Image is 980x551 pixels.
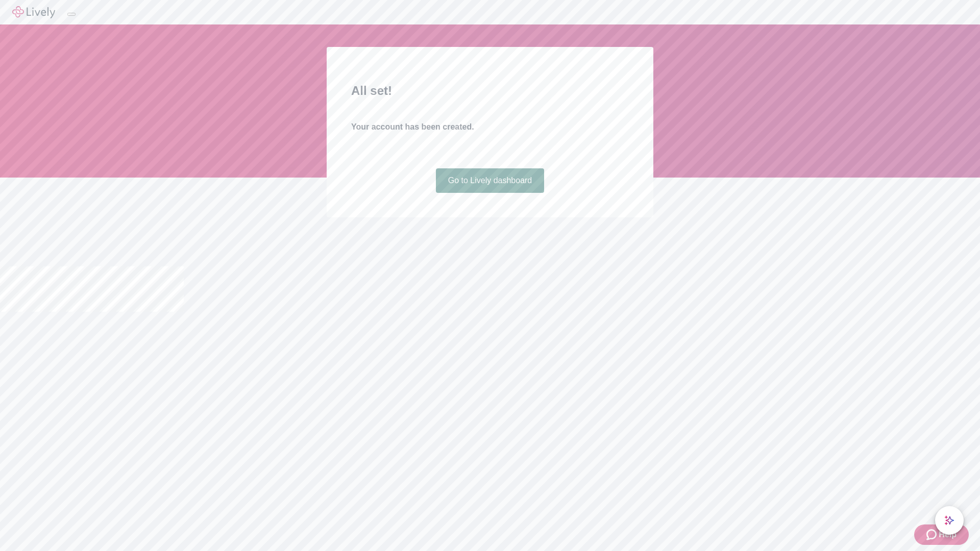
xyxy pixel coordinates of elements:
[939,529,957,541] span: Help
[914,524,969,545] button: Zendesk support iconHelp
[351,121,629,133] h4: Your account has been created.
[935,506,964,535] button: chat
[926,529,939,541] svg: Zendesk support icon
[436,168,545,193] a: Go to Lively dashboard
[12,6,55,18] img: Lively
[351,82,629,100] h2: All set!
[67,13,76,16] button: Log out
[944,515,954,525] svg: Lively AI Assistant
